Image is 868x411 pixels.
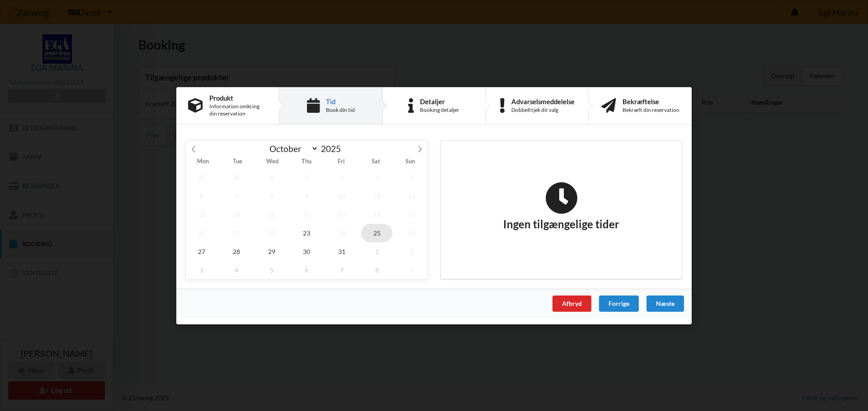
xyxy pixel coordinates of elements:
[209,94,267,101] div: Produkt
[186,159,220,165] span: Mon
[186,186,217,205] span: October 6, 2025
[326,97,355,105] div: Tid
[326,242,358,260] span: October 31, 2025
[221,223,253,242] span: October 21, 2025
[291,186,323,205] span: October 9, 2025
[396,260,428,279] span: November 9, 2025
[291,223,323,242] span: October 23, 2025
[256,260,288,279] span: November 5, 2025
[221,242,253,260] span: October 28, 2025
[256,205,288,223] span: October 15, 2025
[420,106,459,114] div: Booking detaljer
[511,106,575,114] div: Dobbelttjek dit valg
[396,205,428,223] span: October 19, 2025
[396,223,428,242] span: October 26, 2025
[511,97,575,105] div: Advarselsmeddelelse
[221,260,253,279] span: November 4, 2025
[186,242,217,260] span: October 27, 2025
[221,168,253,186] span: September 30, 2025
[503,181,619,231] h2: Ingen tilgængelige tider
[291,260,323,279] span: November 6, 2025
[359,159,393,165] span: Sat
[396,186,428,205] span: October 12, 2025
[326,205,358,223] span: October 17, 2025
[256,223,288,242] span: October 22, 2025
[256,186,288,205] span: October 8, 2025
[186,205,217,223] span: October 13, 2025
[256,168,288,186] span: October 1, 2025
[623,97,679,105] div: Bekræftelse
[326,106,355,114] div: Book din tid
[220,159,255,165] span: Tue
[265,143,319,154] select: Month
[599,295,639,311] div: Forrige
[291,205,323,223] span: October 16, 2025
[186,260,217,279] span: November 3, 2025
[221,205,253,223] span: October 14, 2025
[552,295,591,311] div: Afbryd
[361,223,393,242] span: October 25, 2025
[255,159,289,165] span: Wed
[186,223,217,242] span: October 20, 2025
[623,106,679,114] div: Bekræft din reservation
[256,242,288,260] span: October 29, 2025
[361,186,393,205] span: October 11, 2025
[324,159,359,165] span: Fri
[361,242,393,260] span: November 1, 2025
[361,205,393,223] span: October 18, 2025
[326,186,358,205] span: October 10, 2025
[291,168,323,186] span: October 2, 2025
[186,168,217,186] span: September 29, 2025
[326,223,358,242] span: October 24, 2025
[209,103,267,117] div: Information omkring din reservation
[221,186,253,205] span: October 7, 2025
[361,168,393,186] span: October 4, 2025
[361,260,393,279] span: November 8, 2025
[326,168,358,186] span: October 3, 2025
[420,97,459,105] div: Detaljer
[326,260,358,279] span: November 7, 2025
[396,168,428,186] span: October 5, 2025
[646,295,684,311] div: Næste
[289,159,324,165] span: Thu
[291,242,323,260] span: October 30, 2025
[396,242,428,260] span: November 2, 2025
[318,143,348,154] input: Year
[393,159,428,165] span: Sun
